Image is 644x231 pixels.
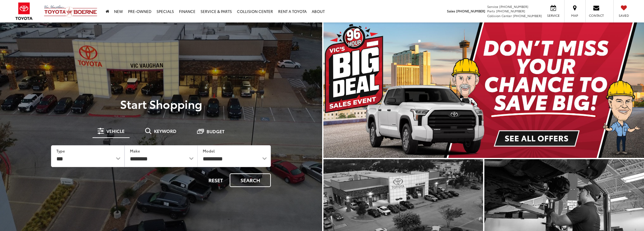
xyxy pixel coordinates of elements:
span: Saved [617,13,631,18]
button: Reset [203,173,228,187]
span: [PHONE_NUMBER] [499,4,528,9]
label: Type [56,148,65,153]
span: Parts [487,9,495,13]
span: [PHONE_NUMBER] [456,9,485,13]
button: Search [230,173,271,187]
span: Contact [589,13,604,18]
span: Vehicle [106,129,124,133]
span: Map [568,13,582,18]
label: Make [130,148,140,153]
label: Model [203,148,215,153]
span: [PHONE_NUMBER] [513,13,542,18]
span: Sales [447,9,455,13]
span: [PHONE_NUMBER] [496,9,525,13]
span: Service [487,4,498,9]
p: Start Shopping [27,97,296,110]
span: Service [546,13,560,18]
span: Budget [207,129,225,134]
span: Collision Center [487,13,512,18]
span: Keyword [154,129,176,133]
img: Vic Vaughan Toyota of Boerne [44,5,98,18]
